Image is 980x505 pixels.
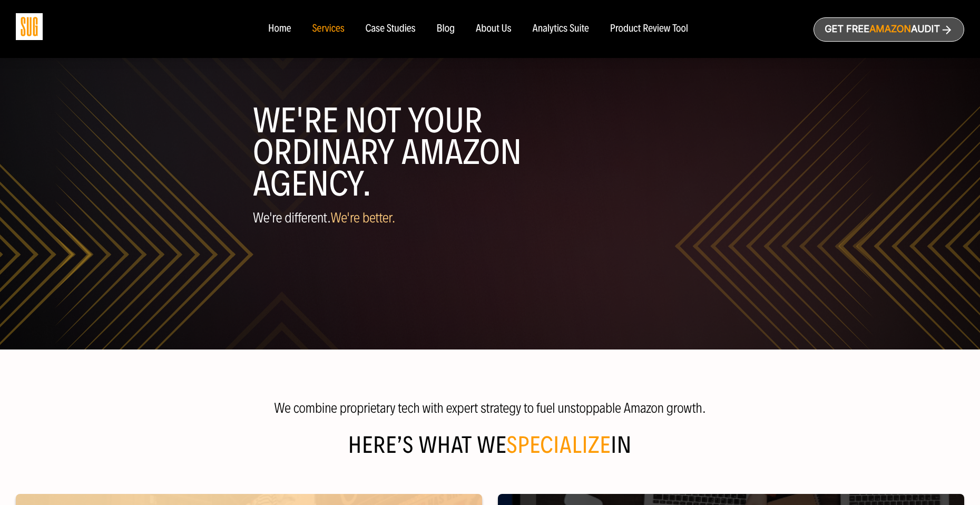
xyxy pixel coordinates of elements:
[476,23,512,35] a: About Us
[268,23,291,35] a: Home
[506,431,611,459] span: specialize
[330,209,395,226] span: We're better.
[533,23,589,35] a: Analytics Suite
[253,105,727,200] h1: WE'RE NOT YOUR ORDINARY AMAZON AGENCY.
[261,400,719,416] p: We combine proprietary tech with expert strategy to fuel unstoppable Amazon growth.
[16,435,964,469] h2: Here’s what We in
[312,23,344,35] a: Services
[437,23,455,35] a: Blog
[16,13,43,40] img: Sug
[610,23,688,35] a: Product Review Tool
[366,23,416,35] a: Case Studies
[814,17,964,42] a: Get freeAmazonAudit
[253,210,727,226] p: We're different.
[869,24,911,35] span: Amazon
